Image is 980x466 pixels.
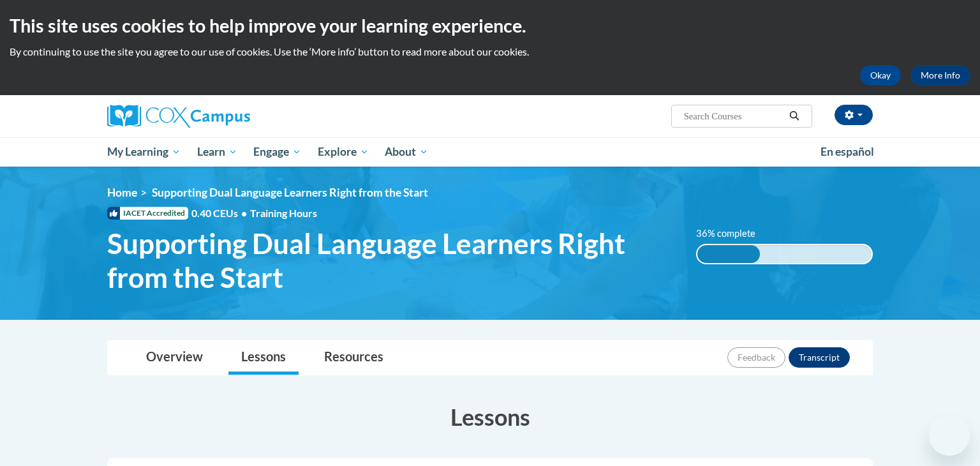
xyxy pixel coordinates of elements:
div: 36% complete [697,245,760,263]
h2: This site uses cookies to help improve your learning experience. [10,13,970,38]
a: Engage [245,137,309,167]
span: En español [820,145,874,158]
a: Cox Campus [107,105,350,128]
button: Account Settings [835,105,873,125]
iframe: Button to launch messaging window [929,415,970,456]
a: About [377,137,437,167]
input: Search Courses [683,109,785,124]
span: Training Hours [250,207,317,219]
span: Supporting Dual Language Learners Right from the Start [152,186,428,199]
a: My Learning [99,137,189,167]
button: Transcript [789,347,850,368]
a: Overview [133,341,216,375]
button: Feedback [727,347,785,368]
span: About [385,144,428,160]
div: Main menu [88,137,892,167]
img: Cox Campus [107,105,250,128]
span: Supporting Dual Language Learners Right from the Start [107,227,677,294]
a: More Info [910,65,970,86]
a: Learn [189,137,246,167]
a: Resources [311,341,396,375]
a: Explore [309,137,377,167]
span: Engage [253,144,301,160]
button: Okay [860,65,901,86]
span: • [241,207,247,219]
p: By continuing to use the site you agree to our use of cookies. Use the ‘More info’ button to read... [10,45,970,59]
a: Lessons [228,341,299,375]
button: Search [785,109,804,124]
a: En español [812,139,882,165]
label: 36% complete [696,227,769,241]
span: Learn [197,144,237,160]
span: Explore [318,144,369,160]
span: IACET Accredited [107,207,188,220]
span: 0.40 CEUs [191,206,250,220]
a: Home [107,186,137,199]
span: My Learning [107,144,181,160]
h3: Lessons [107,401,873,433]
